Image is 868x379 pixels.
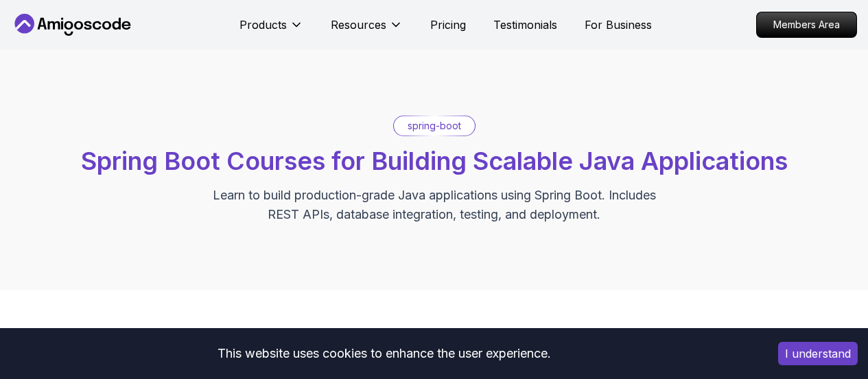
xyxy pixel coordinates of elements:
[430,17,466,33] a: Pricing
[757,12,856,37] p: Members Area
[331,17,386,33] p: Resources
[239,17,303,44] button: Products
[493,17,557,33] a: Testimonials
[585,17,652,33] a: For Business
[204,186,665,224] p: Learn to build production-grade Java applications using Spring Boot. Includes REST APIs, database...
[81,146,788,176] span: Spring Boot Courses for Building Scalable Java Applications
[778,342,858,365] button: Accept cookies
[756,12,857,38] a: Members Area
[331,17,403,44] button: Resources
[239,17,287,33] p: Products
[408,119,461,133] p: spring-boot
[10,338,758,369] div: This website uses cookies to enhance the user experience.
